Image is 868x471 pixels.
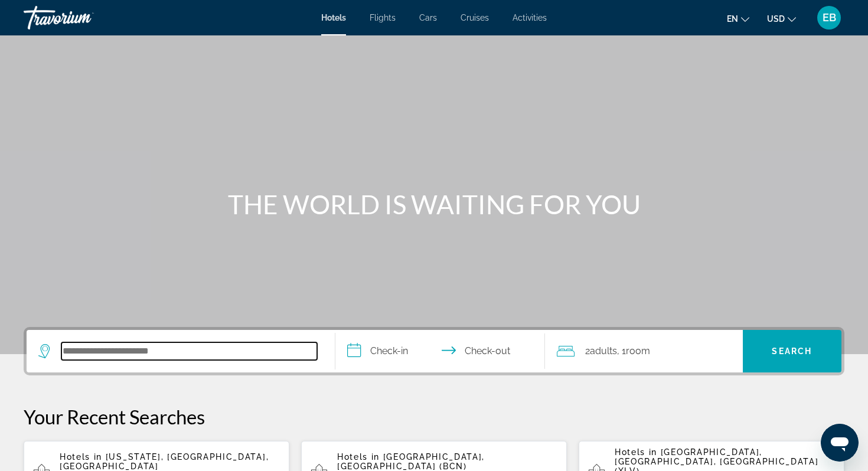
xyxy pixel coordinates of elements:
span: EB [823,12,836,24]
span: Search [772,346,812,356]
span: Hotels in [337,452,380,462]
a: Cars [419,13,437,22]
button: Select check in and out date [335,330,545,372]
p: Your Recent Searches [24,405,844,429]
span: Room [626,345,650,356]
span: Hotels in [615,447,657,457]
span: Hotels in [60,452,102,462]
span: [GEOGRAPHIC_DATA], [GEOGRAPHIC_DATA] (BCN) [337,452,485,471]
span: 2 [585,343,617,359]
span: en [727,14,738,24]
a: Activities [513,13,547,22]
button: Change language [727,10,749,27]
a: Flights [370,13,396,22]
a: Cruises [461,13,489,22]
div: Search widget [27,330,841,372]
button: User Menu [814,5,844,30]
button: Search [743,330,842,372]
span: USD [767,14,785,24]
button: Change currency [767,10,796,27]
a: Travorium [24,2,142,33]
input: Search hotel destination [61,342,317,360]
h1: THE WORLD IS WAITING FOR YOU [213,189,655,220]
span: [US_STATE], [GEOGRAPHIC_DATA], [GEOGRAPHIC_DATA] [60,452,269,471]
a: Hotels [321,13,346,22]
button: Travelers: 2 adults, 0 children [545,330,743,372]
span: Adults [590,345,617,356]
iframe: Button to launch messaging window [821,424,859,462]
span: , 1 [617,343,650,359]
